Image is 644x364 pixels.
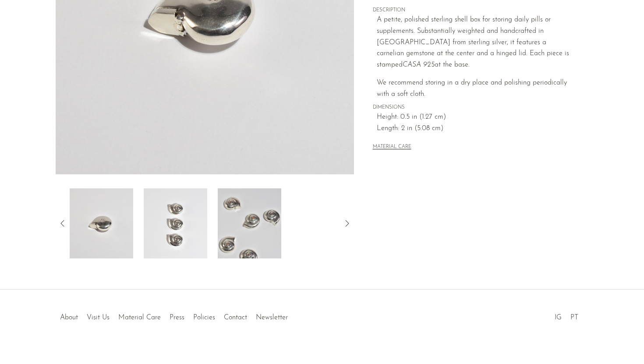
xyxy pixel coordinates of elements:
[403,61,435,68] em: CASA 925
[218,188,281,258] img: Sterling Shell Pillbox
[170,314,184,321] a: Press
[377,123,570,134] span: Length: 2 in (5.08 cm)
[70,188,133,258] img: Sterling Shell Pillbox
[56,307,292,324] ul: Quick links
[87,314,110,321] a: Visit Us
[570,314,578,321] a: PT
[377,14,570,71] p: A petite, polished sterling shell box for storing daily pills or supplements. Substantially weigh...
[373,7,570,14] span: DESCRIPTION
[377,78,570,100] p: We recommend storing in a dry place and polishing periodically with a soft cloth.
[118,314,161,321] a: Material Care
[144,188,207,258] img: Sterling Shell Pillbox
[555,314,562,321] a: IG
[60,314,78,321] a: About
[373,104,570,112] span: DIMENSIONS
[224,314,247,321] a: Contact
[377,112,570,123] span: Height: 0.5 in (1.27 cm)
[373,144,411,151] button: MATERIAL CARE
[550,307,583,324] ul: Social Medias
[193,314,215,321] a: Policies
